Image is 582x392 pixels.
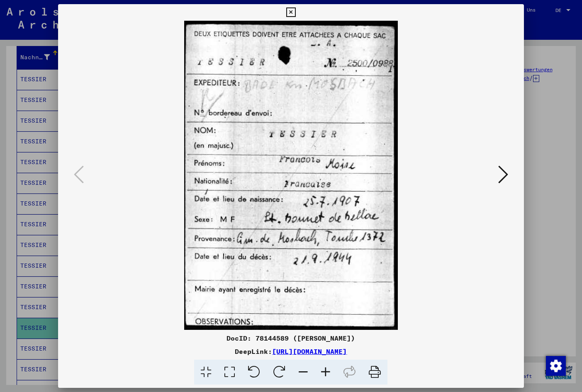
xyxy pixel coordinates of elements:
[58,346,524,356] div: DeepLink:
[86,21,495,330] img: 001.jpg
[58,333,524,343] div: DocID: 78144589 ([PERSON_NAME])
[546,356,566,376] img: Zustimmung ändern
[272,347,347,356] a: [URL][DOMAIN_NAME]
[545,356,565,375] div: Zustimmung ändern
